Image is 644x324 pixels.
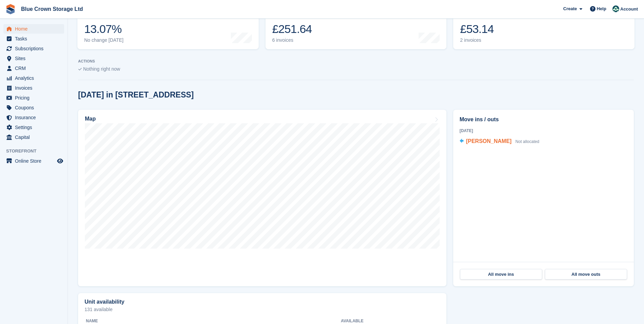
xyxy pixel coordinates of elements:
[15,93,56,103] span: Pricing
[3,73,64,83] a: menu
[3,113,64,122] a: menu
[85,299,124,305] h2: Unit availability
[15,34,56,43] span: Tasks
[3,156,64,166] a: menu
[15,132,56,142] span: Capital
[15,156,56,166] span: Online Store
[3,64,64,73] a: menu
[84,37,124,43] div: No change [DATE]
[620,6,638,13] span: Account
[3,54,64,63] a: menu
[453,6,634,49] a: Awaiting payment £53.14 2 invoices
[563,5,577,12] span: Create
[78,68,82,71] img: blank_slate_check_icon-ba018cac091ee9be17c0a81a6c232d5eb81de652e7a59be601be346b1b6ddf79.svg
[15,64,56,73] span: CRM
[3,132,64,142] a: menu
[83,66,120,72] span: Nothing right now
[18,3,86,15] a: Blue Crown Storage Ltd
[460,115,627,124] h2: Move ins / outs
[460,269,542,280] a: All move ins
[15,73,56,83] span: Analytics
[3,83,64,93] a: menu
[85,307,440,312] p: 131 available
[545,269,627,280] a: All move outs
[460,128,627,134] div: [DATE]
[612,5,619,12] img: John Marshall
[78,90,194,100] h2: [DATE] in [STREET_ADDRESS]
[15,103,56,112] span: Coupons
[460,37,507,43] div: 2 invoices
[272,37,323,43] div: 6 invoices
[5,4,16,14] img: stora-icon-8386f47178a22dfd0bd8f6a31ec36ba5ce8667c1dd55bd0f319d3a0aa187defe.svg
[3,123,64,132] a: menu
[77,6,259,49] a: Occupancy 13.07% No change [DATE]
[460,22,507,36] div: £53.14
[15,83,56,93] span: Invoices
[15,54,56,63] span: Sites
[3,103,64,112] a: menu
[78,59,634,64] p: ACTIONS
[460,137,539,146] a: [PERSON_NAME] Not allocated
[15,44,56,53] span: Subscriptions
[265,6,447,49] a: Month-to-date sales £251.64 6 invoices
[597,5,606,12] span: Help
[78,110,446,286] a: Map
[3,93,64,103] a: menu
[56,157,64,165] a: Preview store
[3,34,64,43] a: menu
[85,116,96,122] h2: Map
[466,138,512,144] span: [PERSON_NAME]
[15,113,56,122] span: Insurance
[272,22,323,36] div: £251.64
[84,22,124,36] div: 13.07%
[3,24,64,34] a: menu
[6,148,68,155] span: Storefront
[515,139,539,144] span: Not allocated
[15,24,56,34] span: Home
[15,123,56,132] span: Settings
[3,44,64,53] a: menu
